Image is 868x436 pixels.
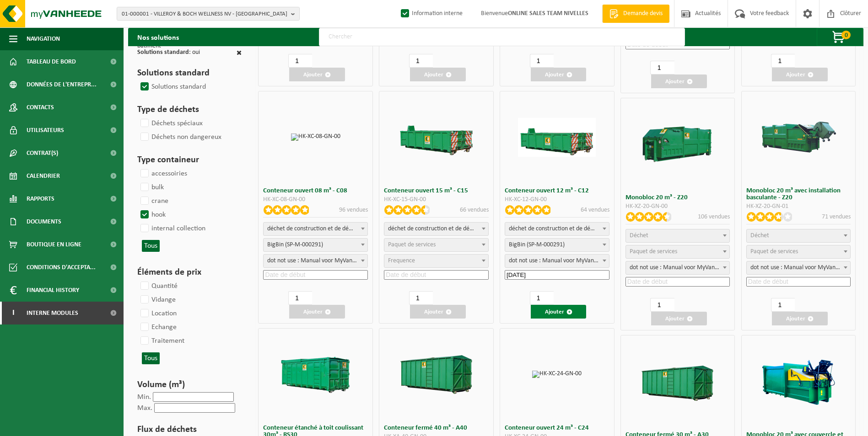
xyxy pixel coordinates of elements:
[651,74,707,88] button: Ajouter
[530,291,554,305] input: 1
[137,153,242,167] h3: Type containeur
[505,238,609,252] span: BigBin (SP-M-000291)
[9,302,17,324] span: I
[650,61,674,74] input: 1
[142,240,160,252] button: Tous
[137,393,151,401] label: Min.
[410,305,466,319] button: Ajouter
[137,404,152,412] label: Max.
[750,248,798,255] span: Paquet de services
[410,68,466,81] button: Ajouter
[505,223,609,235] span: déchet de construction et de démolition mélangé (inerte et non inerte)
[630,248,677,255] span: Paquet de services
[505,425,609,431] h3: Conteneur ouvert 24 m³ - C24
[621,9,665,18] span: Demande devis
[137,49,200,57] div: : oui
[263,197,368,203] div: HK-XC-08-GN-00
[27,233,81,256] span: Boutique en ligne
[771,298,795,312] input: 1
[291,133,340,141] img: HK-XC-08-GN-00
[288,291,312,305] input: 1
[531,68,587,81] button: Ajouter
[841,31,851,39] span: 0
[505,270,609,280] input: Date de début
[27,210,61,233] span: Documents
[409,54,433,68] input: 1
[398,118,475,157] img: HK-XC-15-GN-00
[263,222,368,236] span: déchet de construction et de démolition mélangé (inerte et non inerte)
[384,197,489,203] div: HK-XC-15-GN-00
[27,142,58,165] span: Contrat(s)
[388,257,415,264] span: Frequence
[27,73,97,96] span: Données de l'entrepr...
[409,291,433,305] input: 1
[746,203,851,210] div: HK-XZ-20-GN-01
[319,28,685,46] input: Chercher
[27,50,76,73] span: Tableau de bord
[264,239,367,251] span: BigBin (SP-M-000291)
[518,118,596,157] img: HK-XC-12-GN-00
[139,194,168,208] label: crane
[460,205,489,215] p: 66 vendues
[508,10,588,17] strong: ONLINE SALES TEAM NIVELLES
[137,266,242,279] h3: Éléments de prix
[698,212,730,222] p: 106 vendues
[122,7,287,21] span: 01-000001 - VILLEROY & BOCH WELLNESS NV - [GEOGRAPHIC_DATA]
[137,378,242,392] h3: Volume (m³)
[750,232,769,239] span: Déchet
[142,352,160,364] button: Tous
[289,305,345,319] button: Ajouter
[531,305,587,319] button: Ajouter
[639,362,717,401] img: HK-XA-30-GN-00
[505,222,609,236] span: déchet de construction et de démolition mélangé (inerte et non inerte)
[264,223,367,235] span: déchet de construction et de démolition mélangé (inerte et non inerte)
[772,68,828,81] button: Ajouter
[139,334,184,348] label: Traitement
[505,239,609,251] span: BigBin (SP-M-000291)
[139,130,221,144] label: Déchets non dangereux
[139,222,205,235] label: internal collection
[139,320,177,334] label: Echange
[747,261,851,274] span: dot not use : Manual voor MyVanheede
[277,355,355,394] img: HK-RS-30-GN-00
[625,194,730,201] h3: Monobloc 20 m³ - Z20
[505,254,609,268] span: dot not use : Manual voor MyVanheede
[626,261,730,274] span: dot not use : Manual voor MyVanheede
[388,241,436,248] span: Paquet de services
[27,187,54,210] span: Rapports
[263,270,368,280] input: Date de début
[630,232,648,239] span: Déchet
[581,205,609,215] p: 64 vendues
[760,342,837,420] img: HK-XZ-20-GN-12
[139,208,166,222] label: hook
[384,223,488,235] span: déchet de construction et de démolition mélangé (inerte et non inerte)
[625,261,730,275] span: dot not use : Manual voor MyVanheede
[263,187,368,194] h3: Conteneur ouvert 08 m³ - C08
[639,105,717,183] img: HK-XZ-20-GN-00
[817,28,863,46] button: 0
[27,279,79,302] span: Financial History
[117,7,300,21] button: 01-000001 - VILLEROY & BOCH WELLNESS NV - [GEOGRAPHIC_DATA]
[288,54,312,68] input: 1
[384,222,489,236] span: déchet de construction et de démolition mélangé (inerte et non inerte)
[27,96,54,119] span: Contacts
[27,119,64,142] span: Utilisateurs
[651,312,707,325] button: Ajouter
[137,103,242,117] h3: Type de déchets
[384,270,489,280] input: Date de début
[746,187,851,201] h3: Monobloc 20 m³ avec installation basculante - Z20
[137,49,189,56] span: Solutions standard
[746,277,851,287] input: Date de début
[384,187,489,194] h3: Conteneur ouvert 15 m³ - C15
[505,255,609,267] span: dot not use : Manual voor MyVanheede
[27,27,60,50] span: Navigation
[139,279,178,293] label: Quantité
[384,425,489,431] h3: Conteneur fermé 40 m³ - A40
[771,54,795,68] input: 1
[263,254,368,268] span: dot not use : Manual voor MyVanheede
[339,205,368,215] p: 96 vendues
[139,167,187,181] label: accessoiries
[27,302,78,324] span: Interne modules
[625,203,730,210] div: HK-XZ-20-GN-00
[139,80,206,94] label: Solutions standard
